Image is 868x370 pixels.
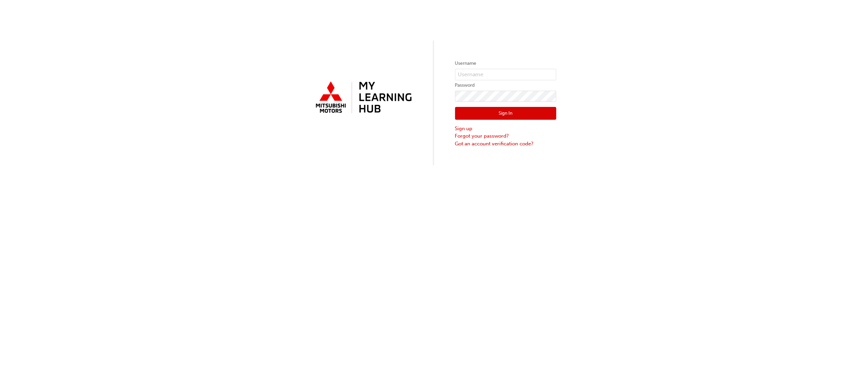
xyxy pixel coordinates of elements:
input: Username [455,69,556,80]
label: Username [455,59,556,67]
a: Forgot your password? [455,132,556,140]
a: Sign up [455,125,556,133]
a: Got an account verification code? [455,140,556,148]
button: Sign In [455,107,556,120]
label: Password [455,81,556,89]
img: mmal [312,79,413,117]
